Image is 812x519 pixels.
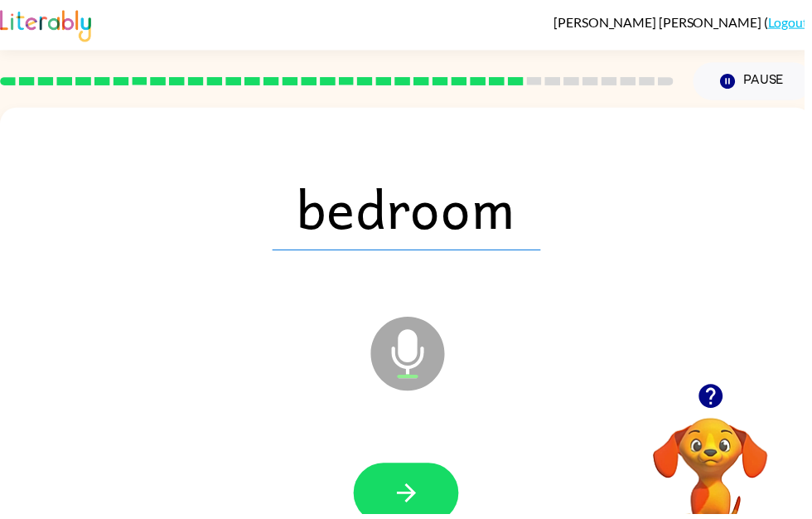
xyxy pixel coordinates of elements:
span: bedroom [275,167,546,253]
span: [PERSON_NAME] [PERSON_NAME] [559,14,771,30]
